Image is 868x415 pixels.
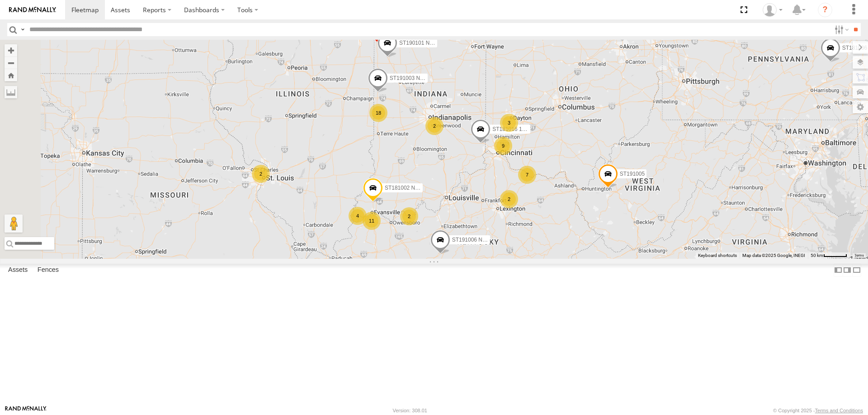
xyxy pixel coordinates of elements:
div: Version: 308.01 [393,408,427,413]
span: ST191003 NEW* [390,75,431,81]
label: Measure [5,86,17,98]
span: ST190101 NEW [399,39,439,46]
div: 2 [400,207,418,225]
div: 2 [252,165,270,183]
span: 50 km [811,253,823,258]
label: Assets [4,264,32,276]
div: 3 [500,114,518,132]
button: Zoom Home [5,69,17,81]
span: ST181016 11-2023 [492,126,539,132]
label: Dock Summary Table to the Right [843,264,852,277]
i: ? [818,3,832,17]
label: Search Query [19,23,26,36]
div: 9 [494,137,512,155]
a: Visit our Website [5,406,47,415]
a: Terms and Conditions [815,408,863,413]
div: © Copyright 2025 - [773,408,863,413]
button: Map Scale: 50 km per 49 pixels [808,252,850,259]
button: Zoom out [5,56,17,69]
span: ST191005 [620,170,645,177]
div: Eric Hargrove [759,3,786,17]
div: 18 [369,104,387,122]
label: Search Filter Options [831,23,850,36]
div: 7 [518,166,536,184]
label: Map Settings [853,101,868,113]
span: Map data ©2025 Google, INEGI [742,253,805,258]
a: Terms (opens in new tab) [854,254,864,257]
span: ST191006 NEW [452,237,491,243]
span: ST181002 NEW [385,185,424,191]
img: rand-logo.svg [9,7,56,13]
label: Dock Summary Table to the Left [834,264,843,277]
div: 2 [500,190,518,208]
div: 11 [363,212,381,230]
div: 4 [349,207,367,225]
label: Fences [33,264,63,276]
button: Drag Pegman onto the map to open Street View [5,214,23,233]
div: 2 [425,117,443,135]
button: Zoom in [5,44,17,56]
label: Hide Summary Table [852,264,861,277]
button: Keyboard shortcuts [698,252,737,259]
